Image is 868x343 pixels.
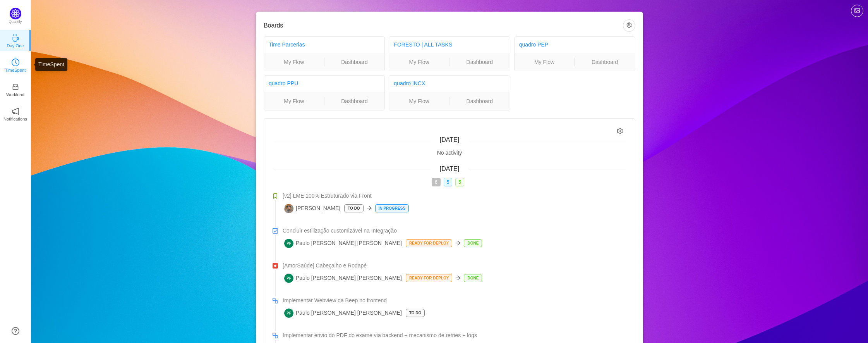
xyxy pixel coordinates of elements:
[283,227,626,235] a: Concluir estilização customizável na Integração
[406,274,452,282] p: Ready for Deploy
[440,136,459,143] span: [DATE]
[283,227,397,235] span: Concluir estilização customizável na Integração
[283,296,387,305] span: Implementar Webview da Beep no frontend
[455,275,461,281] i: icon: arrow-right
[7,42,24,49] p: Day One
[367,205,372,211] i: icon: arrow-right
[345,205,363,212] p: To Do
[283,262,367,270] span: [AmorSaúde] Cabeçalho e Rodapé
[284,309,293,318] img: PR
[455,240,461,246] i: icon: arrow-right
[444,178,453,186] span: 5
[9,19,22,25] p: Quantify
[269,80,298,86] a: quadro PPU
[617,128,623,134] i: icon: setting
[376,205,408,212] p: In Progress
[575,58,635,66] a: Dashboard
[283,331,626,340] a: Implementar envio do PDF do exame via backend + mecanismo de retries + logs
[284,239,293,248] img: PR
[464,274,482,282] p: Done
[406,240,452,247] p: Ready for Deploy
[389,97,449,105] a: My Flow
[283,192,626,200] a: [v2] LME 100% Estruturado via Front
[284,204,340,213] span: [PERSON_NAME]
[449,58,510,66] a: Dashboard
[406,309,424,317] p: To Do
[6,91,24,98] p: Workload
[264,58,324,66] a: My Flow
[283,331,477,340] span: Implementar envio do PDF do exame via backend + mecanismo de retries + logs
[264,97,324,105] a: My Flow
[394,80,425,86] a: quadro INCX
[284,274,293,283] img: PR
[389,58,449,66] a: My Flow
[3,115,27,122] p: Notifications
[519,41,549,48] a: quadro PEP
[283,192,372,200] span: [v2] LME 100% Estruturado via Front
[464,240,482,247] p: Done
[264,22,623,29] h3: Boards
[432,178,441,186] span: 6
[449,97,510,105] a: Dashboard
[12,110,19,117] a: icon: notificationNotifications
[12,34,19,42] i: icon: coffee
[440,165,459,172] span: [DATE]
[12,36,19,44] a: icon: coffeeDay One
[284,309,402,318] span: Paulo [PERSON_NAME] [PERSON_NAME]
[324,97,385,105] a: Dashboard
[455,178,464,186] span: 5
[12,327,19,335] a: icon: question-circle
[10,8,21,19] img: Quantify
[283,262,626,270] a: [AmorSaúde] Cabeçalho e Rodapé
[269,41,305,48] a: Time Parcerias
[12,107,19,115] i: icon: notification
[12,85,19,93] a: icon: inboxWorkload
[284,274,402,283] span: Paulo [PERSON_NAME] [PERSON_NAME]
[851,5,863,17] button: icon: picture
[12,83,19,91] i: icon: inbox
[284,239,402,248] span: Paulo [PERSON_NAME] [PERSON_NAME]
[623,19,635,32] button: icon: setting
[324,58,385,66] a: Dashboard
[394,41,452,48] a: FORESTO | ALL TASKS
[283,296,626,305] a: Implementar Webview da Beep no frontend
[12,61,19,69] a: icon: clock-circleTimeSpent
[5,67,26,74] p: TimeSpent
[284,204,293,213] img: MR
[273,149,626,157] div: No activity
[515,58,575,66] a: My Flow
[12,59,19,66] i: icon: clock-circle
